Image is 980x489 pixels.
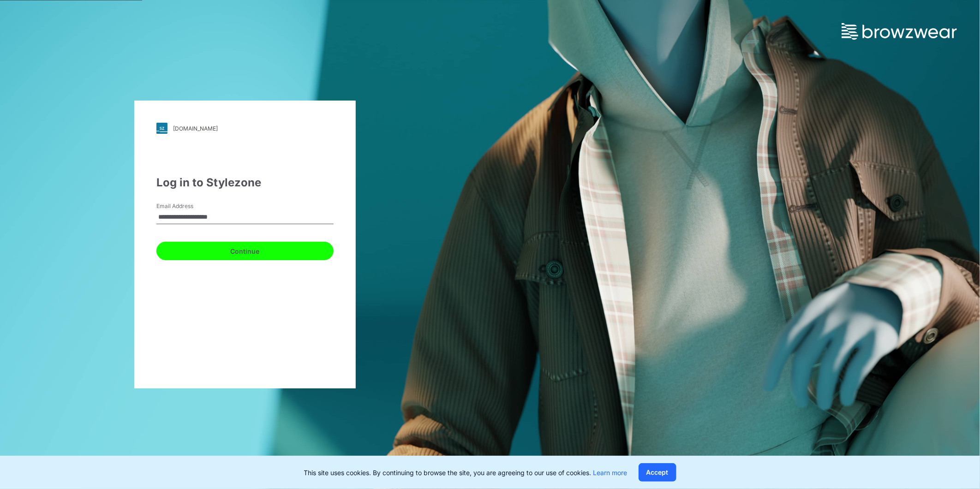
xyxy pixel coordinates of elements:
[842,23,957,40] img: browzwear-logo.73288ffb.svg
[304,468,627,477] p: This site uses cookies. By continuing to browse the site, you are agreeing to our use of cookies.
[593,469,627,477] a: Learn more
[173,125,218,132] div: [DOMAIN_NAME]
[156,123,167,134] img: svg+xml;base64,PHN2ZyB3aWR0aD0iMjgiIGhlaWdodD0iMjgiIHZpZXdCb3g9IjAgMCAyOCAyOCIgZmlsbD0ibm9uZSIgeG...
[156,242,334,260] button: Continue
[156,202,221,210] label: Email Address
[639,463,676,482] button: Accept
[156,123,334,134] a: [DOMAIN_NAME]
[156,174,334,191] div: Log in to Stylezone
